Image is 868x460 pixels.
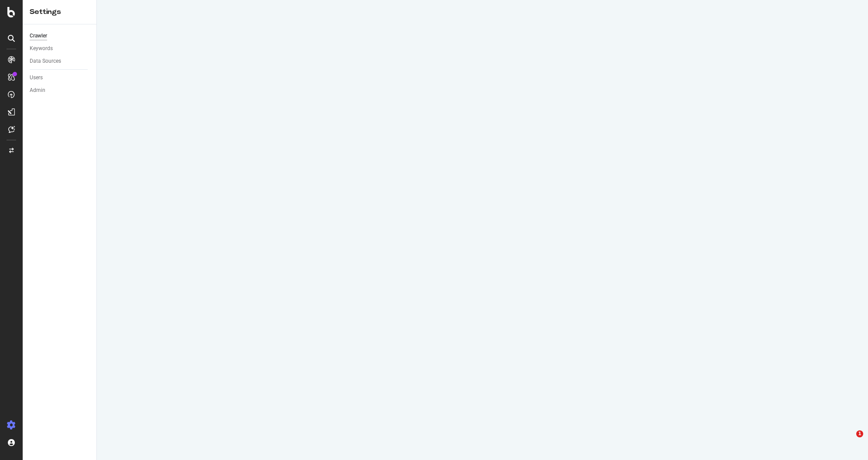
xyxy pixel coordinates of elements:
[30,57,90,66] a: Data Sources
[30,7,89,17] div: Settings
[30,31,90,41] a: Crawler
[30,44,53,53] div: Keywords
[30,44,90,53] a: Keywords
[838,430,859,451] iframe: Intercom live chat
[30,86,90,95] a: Admin
[30,73,43,82] div: Users
[30,86,45,95] div: Admin
[30,57,61,66] div: Data Sources
[856,430,863,437] span: 1
[30,73,90,82] a: Users
[30,31,47,41] div: Crawler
